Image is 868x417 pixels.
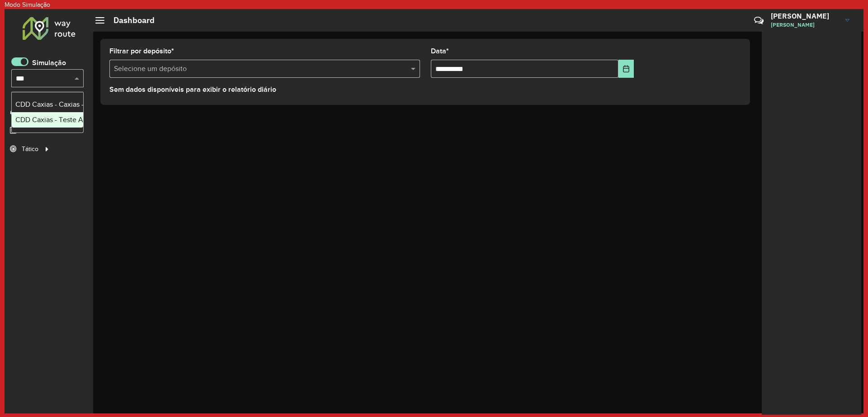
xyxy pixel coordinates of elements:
[771,12,839,20] h3: [PERSON_NAME]
[11,92,84,133] ng-dropdown-panel: Options list
[15,99,80,110] div: CDD Caxias - Caxias - Integração
[749,11,769,30] a: Contato Rápido
[32,57,66,68] label: Simulação
[618,60,634,78] button: Choose Date
[104,15,155,25] h2: Dashboard
[109,84,276,95] label: Sem dados disponíveis para exibir o relatório diário
[5,121,63,139] a: Cadastros
[431,46,449,57] label: Data
[15,114,80,125] div: CDD Caxias - Teste Algoritmo PyVRP
[771,21,839,29] span: [PERSON_NAME]
[771,9,856,32] a: [PERSON_NAME][PERSON_NAME]
[5,103,71,121] a: Roteirizador
[11,69,84,87] ng-select: CDD Taubaté - Teste Algoritmo PyVRP
[109,46,174,57] label: Filtrar por depósito
[5,140,52,158] a: Tático
[22,144,38,154] span: Tático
